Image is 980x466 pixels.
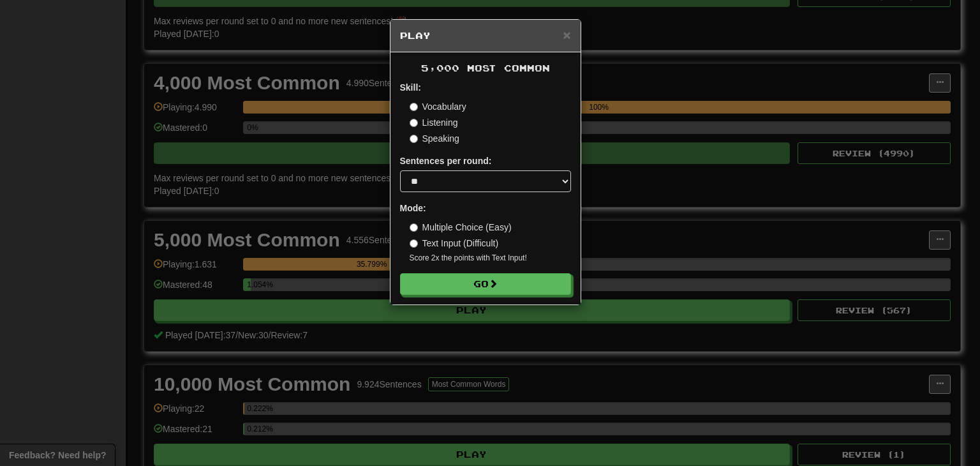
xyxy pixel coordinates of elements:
input: Vocabulary [410,103,418,111]
h5: Play [400,29,571,42]
input: Listening [410,119,418,127]
label: Multiple Choice (Easy) [410,221,512,234]
strong: Mode: [400,203,426,213]
button: Go [400,273,571,295]
strong: Skill: [400,82,421,93]
input: Multiple Choice (Easy) [410,223,418,232]
label: Vocabulary [410,100,466,113]
label: Sentences per round: [400,154,492,167]
label: Listening [410,116,458,129]
span: 5,000 Most Common [421,63,550,73]
small: Score 2x the points with Text Input ! [410,253,571,264]
label: Speaking [410,132,459,145]
span: × [563,27,570,42]
button: Close [563,28,570,41]
input: Speaking [410,135,418,143]
label: Text Input (Difficult) [410,237,499,250]
input: Text Input (Difficult) [410,239,418,248]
